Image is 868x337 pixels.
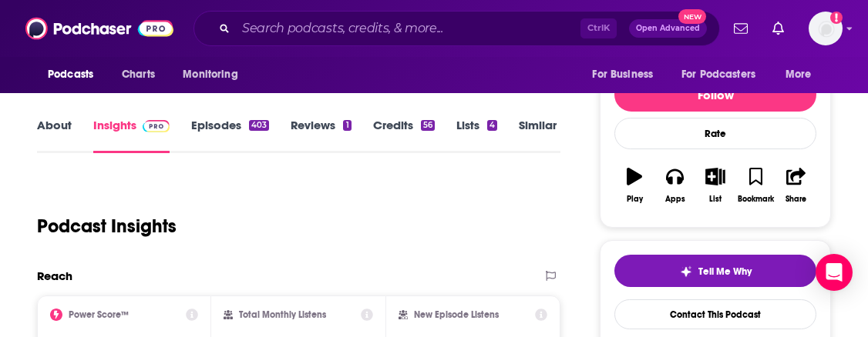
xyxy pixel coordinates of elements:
span: New [678,9,706,24]
button: List [695,158,735,213]
button: open menu [671,60,778,89]
h2: Reach [37,269,72,283]
h1: Podcast Insights [37,215,177,238]
button: open menu [172,60,257,89]
a: Episodes403 [191,118,269,153]
a: Similar [519,118,557,153]
div: 4 [487,120,497,131]
a: InsightsPodchaser Pro [93,118,170,153]
span: Tell Me Why [698,265,752,278]
h2: Total Monthly Listens [239,309,326,320]
div: Play [627,195,643,204]
a: Reviews1 [291,118,351,153]
span: Podcasts [48,64,93,85]
button: Follow [614,78,816,112]
div: List [709,195,722,204]
div: Bookmark [738,195,774,204]
a: About [37,118,72,153]
a: Contact This Podcast [614,299,816,329]
img: Podchaser - Follow, Share and Rate Podcasts [25,14,173,43]
button: Play [614,158,654,213]
span: For Podcasters [681,64,755,85]
button: Open AdvancedNew [629,19,707,38]
button: open menu [37,60,113,89]
h2: New Episode Listens [414,309,499,320]
span: For Business [592,64,653,85]
span: Open Advanced [636,25,700,32]
button: Share [776,158,816,213]
div: Share [786,195,806,204]
button: open menu [775,60,831,89]
input: Search podcasts, credits, & more... [236,16,580,41]
img: tell me why sparkle [680,265,692,278]
h2: Power Score™ [69,309,129,320]
button: Apps [654,158,695,213]
div: Open Intercom Messenger [816,254,853,291]
button: tell me why sparkleTell Me Why [614,255,816,287]
div: Search podcasts, credits, & more... [193,11,720,46]
button: open menu [581,60,672,89]
div: 1 [343,120,351,131]
span: Monitoring [183,64,237,85]
img: User Profile [809,12,843,45]
div: 403 [249,120,269,131]
button: Bookmark [735,158,775,213]
div: Apps [665,195,685,204]
a: Charts [112,60,164,89]
a: Show notifications dropdown [728,15,754,42]
div: 56 [421,120,435,131]
a: Lists4 [456,118,497,153]
a: Show notifications dropdown [766,15,790,42]
button: Show profile menu [809,12,843,45]
span: Ctrl K [580,18,617,38]
span: Logged in as calellac [809,12,843,45]
span: More [786,64,812,85]
svg: Add a profile image [830,12,843,24]
a: Credits56 [373,118,435,153]
div: Rate [614,118,816,149]
img: Podchaser Pro [143,120,170,132]
span: Charts [122,64,155,85]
